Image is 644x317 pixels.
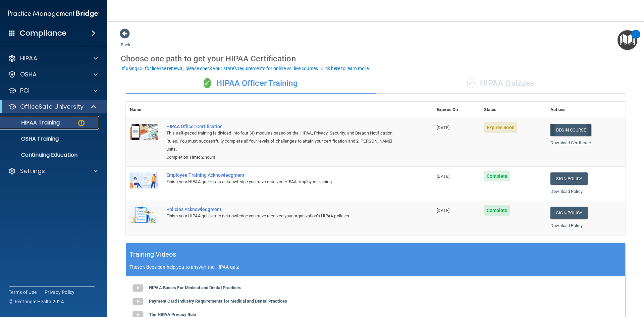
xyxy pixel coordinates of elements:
div: HIPAA Quizzes [376,73,626,94]
p: PCI [20,87,30,95]
a: Back [121,34,130,47]
a: HIPAA Officer Certification [166,124,399,129]
div: Completion Time: 2 hours [166,153,399,161]
p: OSHA Training [4,136,59,142]
img: gray_youtube_icon.38fcd6cc.png [131,281,145,295]
b: Payment Card Industry Requirements for Medical and Dental Practices [149,299,287,304]
th: Actions [546,102,626,118]
p: OfficeSafe University [20,103,84,111]
th: Expires On [433,102,480,118]
a: Terms of Use [9,289,37,296]
span: ✓ [204,78,211,88]
a: Download Policy [550,189,583,194]
a: Begin Course [550,124,591,136]
span: Ⓒ Rectangle Health 2024 [9,298,64,305]
a: OfficeSafe University [8,103,97,111]
iframe: Drift Widget Chat Controller [528,269,636,296]
a: Download Certificate [550,140,591,145]
span: Complete [484,205,511,216]
span: Expires Soon [484,122,517,133]
a: OSHA [8,70,98,78]
div: This self-paced training is divided into four (4) modules based on the HIPAA, Privacy, Security, ... [166,129,399,153]
p: HIPAA Training [4,119,60,126]
a: Sign Policy [550,207,588,219]
span: Complete [484,171,511,181]
a: Privacy Policy [45,289,75,296]
p: Continuing Education [4,152,96,158]
div: HIPAA Officer Training [126,73,376,94]
h5: Training Videos [129,249,176,260]
p: These videos can help you to answer the HIPAA quiz [129,264,622,270]
b: HIPAA Basics For Medical and Dental Practices [149,285,241,290]
a: Sign Policy [550,172,588,185]
div: Policies Acknowledgment [166,207,399,212]
span: [DATE] [437,208,449,213]
button: If using CE for license renewal, please check your state's requirements for online vs. live cours... [121,65,371,72]
th: Name [126,102,162,118]
img: warning-circle.0cc9ac19.png [77,119,86,127]
p: HIPAA [20,54,37,62]
a: Settings [8,167,98,175]
span: [DATE] [437,174,449,179]
p: OSHA [20,70,37,78]
h4: Compliance [20,29,66,38]
div: Finish your HIPAA quizzes to acknowledge you have received HIPAA employee training. [166,178,399,186]
b: The HIPAA Privacy Rule [149,312,196,317]
div: If using CE for license renewal, please check your state's requirements for online vs. live cours... [122,66,370,71]
a: Download Policy [550,223,583,228]
button: Open Resource Center, 1 new notification [618,30,637,50]
span: [DATE] [437,125,449,130]
a: PCI [8,87,98,95]
div: Employee Training Acknowledgment [166,172,399,178]
img: PMB logo [8,7,99,20]
div: Finish your HIPAA quizzes to acknowledge you have received your organization’s HIPAA policies. [166,212,399,220]
img: gray_youtube_icon.38fcd6cc.png [131,295,145,308]
div: 1 [635,34,637,43]
span: ✓ [467,78,475,88]
div: Choose one path to get your HIPAA Certification [121,49,631,68]
p: Settings [20,167,45,175]
th: Status [480,102,547,118]
a: HIPAA [8,54,98,62]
